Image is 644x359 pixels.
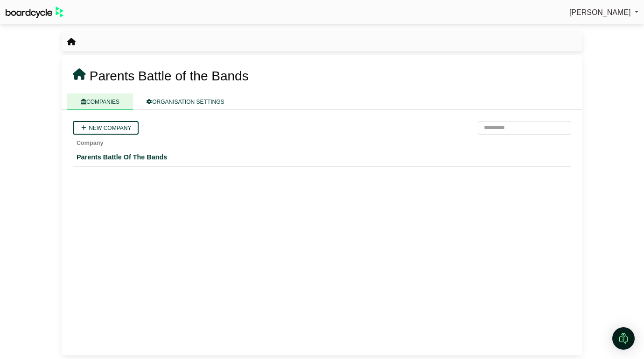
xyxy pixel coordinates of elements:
[612,327,635,350] div: Open Intercom Messenger
[569,7,638,19] a: [PERSON_NAME]
[77,152,567,163] a: Parents Battle Of The Bands
[67,36,76,48] nav: breadcrumb
[73,121,139,135] a: New company
[6,7,63,18] img: BoardcycleBlackGreen-aaafeed430059cb809a45853b8cf6d952af9d84e6e89e1f1685b34bfd5cb7d64.svg
[90,69,249,83] span: Parents Battle of the Bands
[569,8,631,16] span: [PERSON_NAME]
[133,93,238,110] a: ORGANISATION SETTINGS
[67,93,133,110] a: COMPANIES
[73,135,571,148] th: Company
